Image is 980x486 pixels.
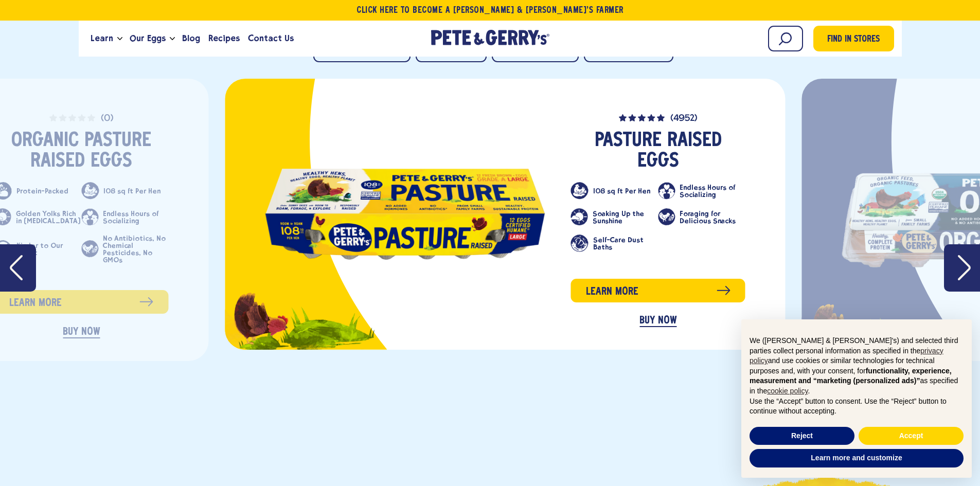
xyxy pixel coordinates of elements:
[586,284,638,300] span: Learn more
[81,235,168,263] li: No Antibiotics, No Chemical Pesticides, No GMOs
[117,37,122,41] button: Open the dropdown menu for Learn
[170,37,175,41] button: Open the dropdown menu for Our Eggs
[750,427,854,445] button: Reject
[130,32,166,45] span: Our Eggs
[204,25,244,52] a: Recipes
[63,327,100,338] a: BUY NOW
[248,32,294,45] span: Contact Us
[571,235,658,252] li: Self-Care Dust Baths
[750,336,964,397] p: We ([PERSON_NAME] & [PERSON_NAME]'s) and selected third parties collect personal information as s...
[670,114,698,123] span: (4952)
[9,295,62,311] span: Learn more
[571,279,745,302] a: Learn more
[91,32,113,45] span: Learn
[827,33,880,47] span: Find in Stores
[750,449,964,467] button: Learn more and customize
[208,32,240,45] span: Recipes
[225,79,786,350] div: slide 2 of 4
[571,112,745,123] a: (4952)
[859,427,964,445] button: Accept
[813,26,894,51] a: Find in Stores
[571,131,745,172] h3: Pasture Raised Eggs
[182,32,200,45] span: Blog
[658,208,745,226] li: Foraging for Delicious Snacks
[658,182,745,200] li: Endless Hours of Socializing
[244,25,298,52] a: Contact Us
[944,244,980,292] button: Next
[126,25,170,52] a: Our Eggs
[81,182,168,200] li: 108 sq ft Per Hen
[768,26,803,51] input: Search
[86,25,117,52] a: Learn
[81,208,168,226] li: Endless Hours of Socializing
[750,397,964,417] p: Use the “Accept” button to consent. Use the “Reject” button to continue without accepting.
[571,208,658,226] li: Soaking Up the Sunshine
[767,387,808,395] a: cookie policy
[178,25,204,52] a: Blog
[639,315,676,327] a: BUY NOW
[571,182,658,200] li: 108 sq ft Per Hen
[101,114,114,123] span: (0)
